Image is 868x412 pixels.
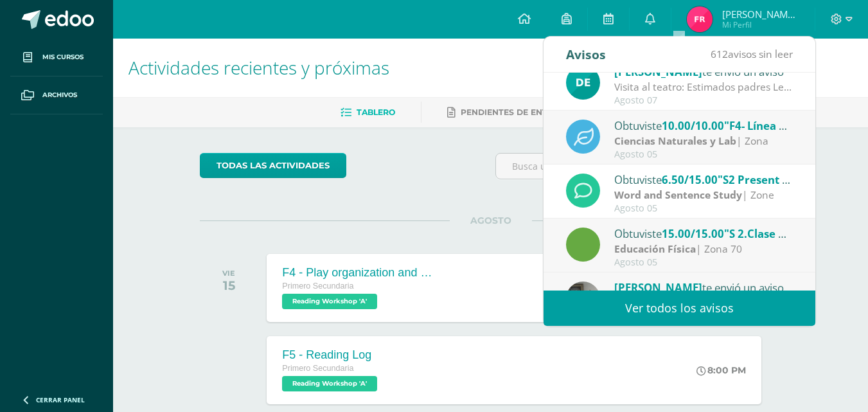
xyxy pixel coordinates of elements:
[566,37,606,72] div: Avisos
[711,47,793,61] span: avisos sin leer
[722,8,799,21] span: [PERSON_NAME][DATE]
[200,153,346,178] a: todas las Actividades
[614,280,702,295] span: [PERSON_NAME]
[614,225,793,242] div: Obtuviste en
[36,395,85,404] span: Cerrar panel
[662,226,724,241] span: 15.00/15.00
[42,52,84,62] span: Mis cursos
[544,291,815,326] a: Ver todos los avisos
[614,80,793,94] div: Visita al teatro: Estimados padres Les informamos sobre la actividad de la visita al teatro. Espe...
[450,215,532,226] span: AGOSTO
[662,172,718,187] span: 6.50/15.00
[566,282,600,316] img: 225096a26acfc1687bffe5cda17b4a42.png
[614,203,793,214] div: Agosto 05
[282,266,436,280] div: F4 - Play organization and practice
[42,90,77,100] span: Archivos
[711,47,728,61] span: 612
[282,294,377,309] span: Reading Workshop 'A'
[614,171,793,188] div: Obtuviste en
[614,95,793,106] div: Agosto 07
[696,364,746,376] div: 8:00 PM
[614,117,793,134] div: Obtuviste en
[687,6,713,32] img: 569e7d04dda99f21e43bb5d2c71baae8.png
[614,149,793,160] div: Agosto 05
[662,118,724,133] span: 10.00/10.00
[282,376,377,391] span: Reading Workshop 'A'
[222,269,235,278] div: VIE
[614,188,742,202] strong: Word and Sentence Study
[718,172,853,187] span: "S2 Present Perfect Quiz"
[282,348,380,362] div: F5 - Reading Log
[341,102,395,123] a: Tablero
[614,279,793,296] div: te envió un aviso
[282,282,353,291] span: Primero Secundaria
[614,242,696,256] strong: Educación Física
[614,134,736,148] strong: Ciencias Naturales y Lab
[282,364,353,373] span: Primero Secundaria
[614,188,793,202] div: | Zone
[461,107,571,117] span: Pendientes de entrega
[566,66,600,100] img: 9fa0c54c0c68d676f2f0303209928c54.png
[722,19,799,30] span: Mi Perfil
[614,242,793,256] div: | Zona 70
[614,134,793,148] div: | Zona
[10,39,103,76] a: Mis cursos
[128,55,389,80] span: Actividades recientes y próximas
[496,154,781,179] input: Busca una actividad próxima aquí...
[614,257,793,268] div: Agosto 05
[357,107,395,117] span: Tablero
[222,278,235,293] div: 15
[10,76,103,114] a: Archivos
[447,102,571,123] a: Pendientes de entrega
